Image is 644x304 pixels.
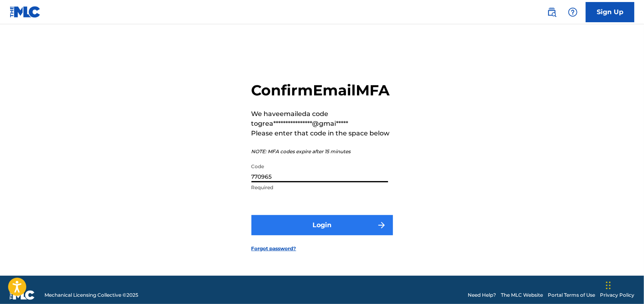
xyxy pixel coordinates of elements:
img: search [547,7,557,17]
a: Portal Terms of Use [548,291,595,299]
a: Public Search [544,4,560,20]
img: logo [10,290,35,300]
h2: Confirm Email MFA [251,81,393,99]
a: Sign Up [586,2,634,22]
a: Need Help? [468,291,496,299]
p: NOTE: MFA codes expire after 15 minutes [251,148,393,155]
span: Mechanical Licensing Collective © 2025 [44,291,138,299]
img: f7272a7cc735f4ea7f67.svg [377,220,386,230]
div: Drag [606,273,611,298]
a: Privacy Policy [600,291,634,299]
img: help [568,7,578,17]
iframe: Chat Widget [604,265,644,304]
a: The MLC Website [501,291,543,299]
button: Login [251,215,393,235]
p: Please enter that code in the space below [251,129,393,138]
a: Forgot password? [251,245,296,252]
p: Required [251,184,388,191]
img: MLC Logo [10,6,41,18]
div: Help [565,4,581,20]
